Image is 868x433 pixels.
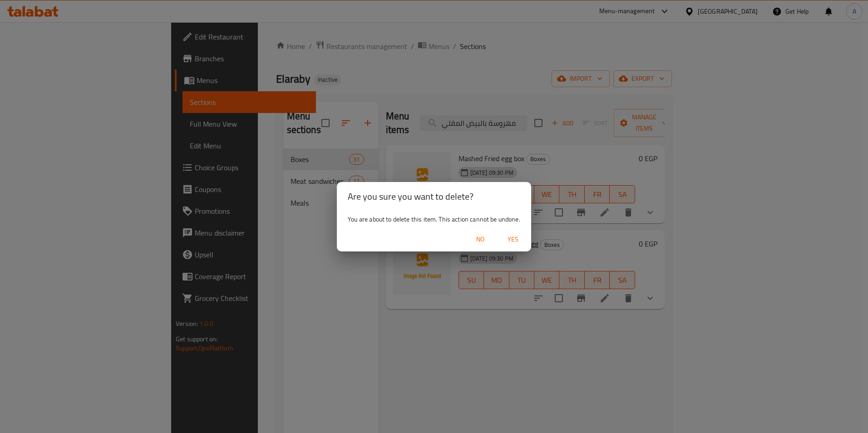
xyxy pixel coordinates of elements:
div: You are about to delete this item. This action cannot be undone. [337,211,531,227]
button: No [466,231,495,248]
button: Yes [498,231,528,248]
h2: Are you sure you want to delete? [348,189,520,204]
span: Yes [502,234,524,245]
span: No [469,234,491,245]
